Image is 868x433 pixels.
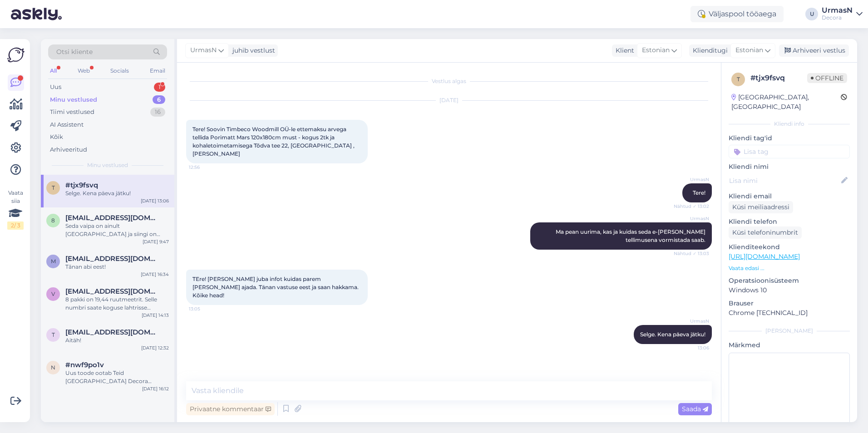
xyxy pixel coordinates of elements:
[153,95,165,104] div: 6
[675,215,709,222] span: UrmasN
[612,46,634,55] div: Klient
[65,369,169,385] div: Uus toode ootab Teid [GEOGRAPHIC_DATA] Decora arvemüügis (kohe uksest sisse tulles vasakul esimen...
[186,403,275,415] div: Privaatne kommentaar
[729,176,839,186] input: Lisa nimi
[729,145,850,158] input: Lisa tag
[729,285,850,295] p: Windows 10
[729,162,850,172] p: Kliendi nimi
[65,189,169,197] div: Selge. Kena päeva jätku!
[108,65,131,77] div: Socials
[150,108,165,117] div: 16
[65,181,98,189] span: #tjx9fsvq
[805,8,818,20] div: U
[50,120,84,129] div: AI Assistent
[7,221,24,230] div: 2 / 3
[65,214,160,222] span: 8dkristina@gmail.com
[192,276,360,299] span: TEre! [PERSON_NAME] juba infot kuidas parem [PERSON_NAME] ajada. Tänan vastuse eest ja saan hakka...
[675,176,709,183] span: UrmasN
[65,336,169,344] div: Aitäh!
[729,217,850,226] p: Kliendi telefon
[729,252,800,261] a: [URL][DOMAIN_NAME]
[779,44,849,57] div: Arhiveeri vestlus
[642,45,670,55] span: Estonian
[689,46,728,55] div: Klienditugi
[141,197,169,204] div: [DATE] 13:06
[729,276,850,285] p: Operatsioonisüsteem
[682,405,708,413] span: Saada
[50,145,87,154] div: Arhiveeritud
[675,344,709,351] span: 13:06
[52,331,55,338] span: t
[65,287,160,295] span: vdostojevskaja@gmail.com
[729,327,850,335] div: [PERSON_NAME]
[729,308,850,318] p: Chrome [TECHNICAL_ID]
[50,133,63,142] div: Kõik
[186,96,712,104] div: [DATE]
[750,73,807,84] div: # tjx9fsvq
[729,133,850,143] p: Kliendi tag'id
[141,344,169,351] div: [DATE] 12:32
[76,65,92,77] div: Web
[141,271,169,278] div: [DATE] 16:34
[556,228,707,243] span: Ma pean uurima, kas ja kuidas seda e-[PERSON_NAME] tellimusena vormistada saab.
[65,361,104,369] span: #nwf9po1v
[822,7,863,21] a: UrmasNDecora
[51,258,56,265] span: m
[186,77,712,85] div: Vestlus algas
[65,328,160,336] span: terippohla@gmail.com
[192,126,356,157] span: Tere! Soovin Timbeco Woodmill OÜ-le ettemaksu arvega tellida Porimatt Mars 120x180cm must - kogus...
[731,93,841,112] div: [GEOGRAPHIC_DATA], [GEOGRAPHIC_DATA]
[693,189,705,196] span: Tere!
[729,264,850,272] p: Vaata edasi ...
[48,65,59,77] div: All
[65,222,169,238] div: Seda vaipa on ainult [GEOGRAPHIC_DATA] ja siingi on kogus nii väike, et tellida ei saa. Ainult lõ...
[87,161,128,169] span: Minu vestlused
[807,73,847,83] span: Offline
[189,305,223,312] span: 13:05
[148,65,167,77] div: Email
[51,217,55,224] span: 8
[7,189,24,230] div: Vaata siia
[7,46,25,64] img: Askly Logo
[142,312,169,319] div: [DATE] 14:13
[737,76,740,83] span: t
[729,242,850,252] p: Klienditeekond
[51,290,55,297] span: v
[729,340,850,350] p: Märkmed
[640,331,705,338] span: Selge. Kena päeva jätku!
[51,364,55,371] span: n
[65,295,169,312] div: 8 pakki on 19,44 ruutmeetrit. Selle numbri saate koguse lahtrisse sisestada. Selle koguse hind on...
[56,47,93,57] span: Otsi kliente
[729,226,802,239] div: Küsi telefoninumbrit
[190,45,217,55] span: UrmasN
[735,45,763,55] span: Estonian
[822,7,853,14] div: UrmasN
[189,164,223,171] span: 12:56
[229,46,275,55] div: juhib vestlust
[143,238,169,245] div: [DATE] 9:47
[822,14,853,21] div: Decora
[154,83,165,92] div: 1
[729,201,793,213] div: Küsi meiliaadressi
[142,385,169,392] div: [DATE] 16:12
[65,263,169,271] div: Tãnan abi eest!
[674,203,709,210] span: Nähtud ✓ 13:02
[50,83,61,92] div: Uus
[50,95,97,104] div: Minu vestlused
[690,6,784,22] div: Väljaspool tööaega
[65,255,160,263] span: merle152@hotmail.com
[674,250,709,257] span: Nähtud ✓ 13:03
[729,192,850,201] p: Kliendi email
[729,299,850,308] p: Brauser
[50,108,94,117] div: Tiimi vestlused
[729,120,850,128] div: Kliendi info
[52,184,55,191] span: t
[675,318,709,325] span: UrmasN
